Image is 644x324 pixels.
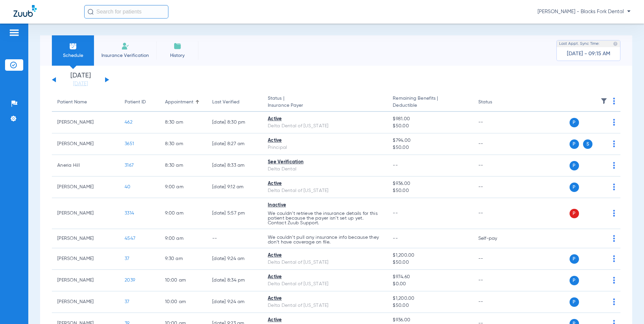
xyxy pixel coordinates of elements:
[165,99,193,106] div: Appointment
[160,270,207,291] td: 10:00 AM
[601,98,607,104] img: filter.svg
[52,133,119,155] td: [PERSON_NAME]
[570,161,579,170] span: P
[610,292,644,324] iframe: Chat Widget
[125,278,135,283] span: 2039
[160,155,207,176] td: 8:30 AM
[69,42,77,50] img: Schedule
[387,93,473,112] th: Remaining Benefits |
[160,229,207,248] td: 9:00 AM
[52,176,119,198] td: [PERSON_NAME]
[613,119,615,126] img: group-dot-blue.svg
[268,259,382,266] div: Delta Dental of [US_STATE]
[613,98,615,104] img: group-dot-blue.svg
[52,270,119,291] td: [PERSON_NAME]
[88,9,94,15] img: Search Icon
[613,184,615,190] img: group-dot-blue.svg
[125,120,132,125] span: 462
[125,99,146,106] div: Patient ID
[268,252,382,259] div: Active
[473,93,518,112] th: Status
[125,236,135,241] span: 4547
[538,8,631,15] span: [PERSON_NAME] - Blacks Fork Dental
[393,123,467,130] span: $50.00
[207,270,262,291] td: [DATE] 8:34 PM
[570,254,579,264] span: P
[268,211,382,225] p: We couldn’t retrieve the insurance details for this patient because the payer isn’t set up yet. C...
[52,155,119,176] td: Aneria Hill
[52,198,119,229] td: [PERSON_NAME]
[473,133,518,155] td: --
[393,281,467,288] span: $0.00
[160,248,207,270] td: 9:30 AM
[125,163,134,168] span: 3167
[125,299,130,304] span: 37
[160,198,207,229] td: 9:00 AM
[268,235,382,245] p: We couldn’t pull any insurance info because they don’t have coverage on file.
[207,133,262,155] td: [DATE] 8:27 AM
[393,137,467,144] span: $794.00
[268,123,382,130] div: Delta Dental of [US_STATE]
[613,140,615,147] img: group-dot-blue.svg
[161,52,193,59] span: History
[570,118,579,127] span: P
[262,93,387,112] th: Status |
[207,229,262,248] td: --
[393,252,467,259] span: $1,200.00
[613,255,615,262] img: group-dot-blue.svg
[57,99,87,106] div: Patient Name
[207,291,262,313] td: [DATE] 9:24 AM
[268,144,382,151] div: Principal
[125,185,131,189] span: 40
[268,273,382,281] div: Active
[393,180,467,187] span: $936.00
[268,102,382,109] span: Insurance Payer
[160,112,207,133] td: 8:30 AM
[268,302,382,309] div: Delta Dental of [US_STATE]
[52,291,119,313] td: [PERSON_NAME]
[473,248,518,270] td: --
[99,52,151,59] span: Insurance Verification
[268,137,382,144] div: Active
[570,297,579,307] span: P
[393,102,467,109] span: Deductible
[125,99,154,106] div: Patient ID
[60,72,101,87] li: [DATE]
[473,198,518,229] td: --
[613,277,615,284] img: group-dot-blue.svg
[570,276,579,285] span: P
[13,5,37,17] img: Zuub Logo
[52,248,119,270] td: [PERSON_NAME]
[165,99,201,106] div: Appointment
[173,42,182,50] img: History
[160,291,207,313] td: 10:00 AM
[207,155,262,176] td: [DATE] 8:33 AM
[393,163,398,168] span: --
[570,183,579,192] span: P
[613,210,615,217] img: group-dot-blue.svg
[473,291,518,313] td: --
[583,139,592,149] span: S
[207,112,262,133] td: [DATE] 8:30 PM
[268,166,382,173] div: Delta Dental
[473,229,518,248] td: Self-pay
[393,211,398,216] span: --
[613,162,615,169] img: group-dot-blue.svg
[84,5,168,19] input: Search for patients
[57,99,114,106] div: Patient Name
[268,116,382,123] div: Active
[9,29,20,37] img: hamburger-icon
[125,141,134,146] span: 3651
[473,270,518,291] td: --
[60,80,101,87] a: [DATE]
[570,209,579,218] span: P
[268,159,382,166] div: See Verification
[473,176,518,198] td: --
[268,180,382,187] div: Active
[268,317,382,324] div: Active
[268,281,382,288] div: Delta Dental of [US_STATE]
[393,317,467,324] span: $936.00
[613,235,615,242] img: group-dot-blue.svg
[473,112,518,133] td: --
